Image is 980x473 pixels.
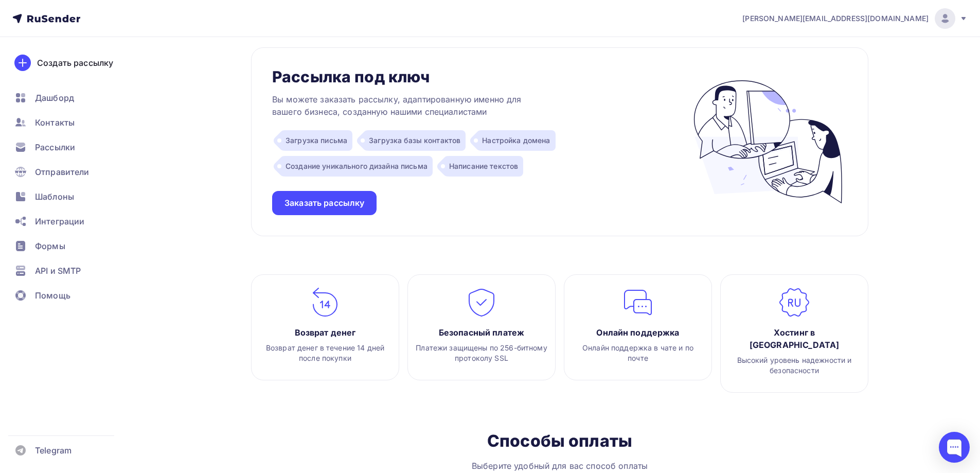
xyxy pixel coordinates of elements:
[365,130,466,151] div: Загрузка базы контактов
[415,326,548,339] div: Безопасный платеж
[8,87,131,108] a: Дашборд
[478,130,555,151] div: Настройка домена
[8,137,131,157] a: Рассылки
[472,460,648,472] div: Выберите удобный для вас способ оплаты
[445,156,523,177] div: Написание текстов
[272,68,430,85] div: Рассылка под ключ
[8,186,131,207] a: Шаблоны
[35,166,90,178] span: Отправители
[272,93,529,118] div: Вы можете заказать рассылку, адаптированную именно для вашего бизнеса, созданную нашими специалис...
[284,197,364,209] div: Заказать рассылку
[8,162,131,182] a: Отправители
[582,343,693,362] span: Онлайн поддержка в чате и по почте
[281,156,433,177] div: Создание уникального дизайна письма
[487,431,632,451] div: Способы оплаты
[728,326,861,351] div: Хостинг в [GEOGRAPHIC_DATA]
[8,236,131,256] a: Формы
[35,215,84,227] span: Интеграции
[37,57,113,69] div: Создать рассылку
[737,356,852,375] span: Высокий уровень надежности и безопасности
[35,141,75,153] span: Рассылки
[266,343,384,362] span: Возврат денег в течение 14 дней после покупки
[416,343,547,362] span: Платежи защищены по 256-битному протоколу SSL
[742,13,929,24] span: [PERSON_NAME][EMAIL_ADDRESS][DOMAIN_NAME]
[572,326,704,339] div: Онлайн поддержка
[742,8,968,29] a: [PERSON_NAME][EMAIL_ADDRESS][DOMAIN_NAME]
[35,444,72,457] span: Telegram
[35,289,70,302] span: Помощь
[35,92,74,104] span: Дашборд
[35,265,81,277] span: API и SMTP
[35,116,75,129] span: Контакты
[35,240,65,252] span: Формы
[259,326,391,339] div: Возврат денег
[35,190,74,203] span: Шаблоны
[281,130,352,151] div: Загрузка письма
[8,112,131,133] a: Контакты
